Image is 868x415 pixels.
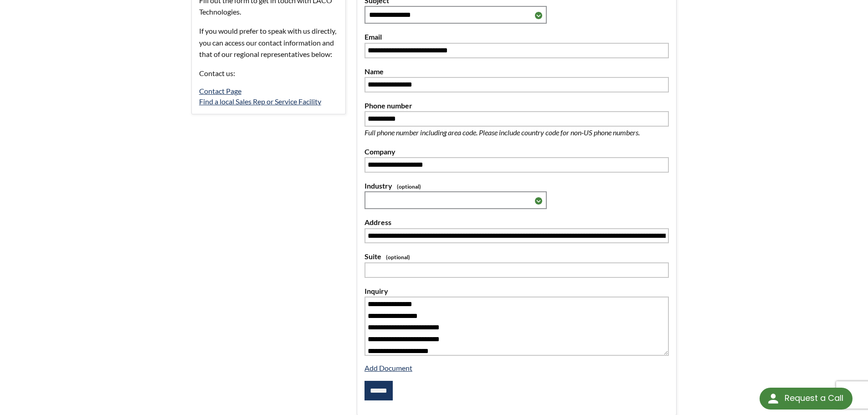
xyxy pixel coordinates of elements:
[365,180,669,192] label: Industry
[199,25,338,60] p: If you would prefer to speak with us directly, you can access our contact information and that of...
[760,388,853,410] div: Request a Call
[199,97,321,106] a: Find a local Sales Rep or Service Facility
[199,87,241,95] a: Contact Page
[365,216,669,228] label: Address
[766,391,781,406] img: round button
[365,66,669,77] label: Name
[365,100,669,112] label: Phone number
[365,251,669,262] label: Suite
[365,364,412,372] a: Add Document
[365,146,669,158] label: Company
[785,388,843,409] div: Request a Call
[199,67,338,79] p: Contact us:
[365,127,669,138] p: Full phone number including area code. Please include country code for non-US phone numbers.
[365,285,669,297] label: Inquiry
[365,31,669,43] label: Email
